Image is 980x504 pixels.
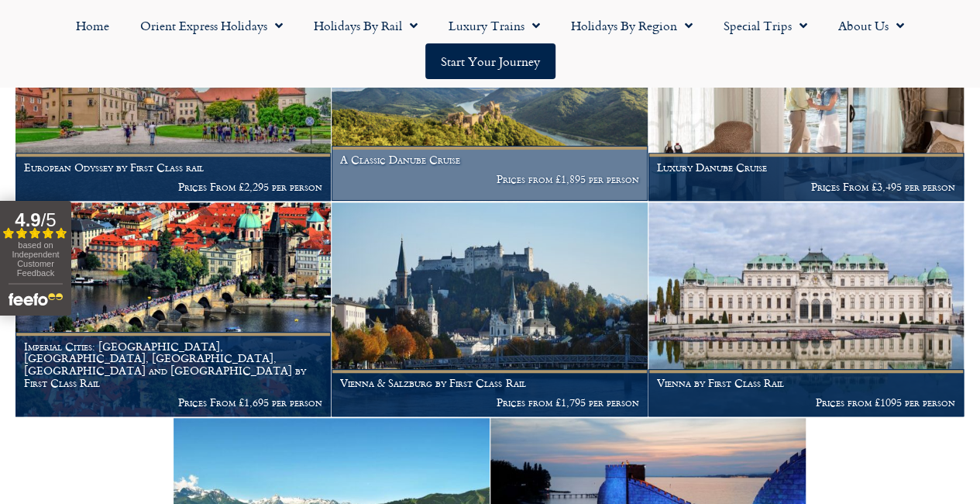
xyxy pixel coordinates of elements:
[340,396,638,409] p: Prices from £1,795 per person
[298,8,433,43] a: Holidays by Rail
[125,8,298,43] a: Orient Express Holidays
[24,340,322,389] h1: Imperial Cities: [GEOGRAPHIC_DATA], [GEOGRAPHIC_DATA], [GEOGRAPHIC_DATA], [GEOGRAPHIC_DATA] and [...
[823,8,920,43] a: About Us
[657,161,955,174] h1: Luxury Danube Cruise
[340,154,638,166] h1: A Classic Danube Cruise
[24,396,322,409] p: Prices From £1,695 per person
[555,8,708,43] a: Holidays by Region
[425,43,555,79] a: Start your Journey
[657,377,955,389] h1: Vienna by First Class Rail
[24,161,322,174] h1: European Odyssey by First Class rail
[332,202,648,417] a: Vienna & Salzburg by First Class Rail Prices from £1,795 per person
[708,8,823,43] a: Special Trips
[648,202,965,417] a: Vienna by First Class Rail Prices from £1095 per person
[340,173,638,185] p: Prices from £1,895 per person
[657,396,955,409] p: Prices from £1095 per person
[340,377,638,389] h1: Vienna & Salzburg by First Class Rail
[15,202,332,417] a: Imperial Cities: [GEOGRAPHIC_DATA], [GEOGRAPHIC_DATA], [GEOGRAPHIC_DATA], [GEOGRAPHIC_DATA] and [...
[24,181,322,193] p: Prices From £2,295 per person
[657,181,955,193] p: Prices From £3,495 per person
[433,8,555,43] a: Luxury Trains
[60,8,125,43] a: Home
[8,8,972,79] nav: Menu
